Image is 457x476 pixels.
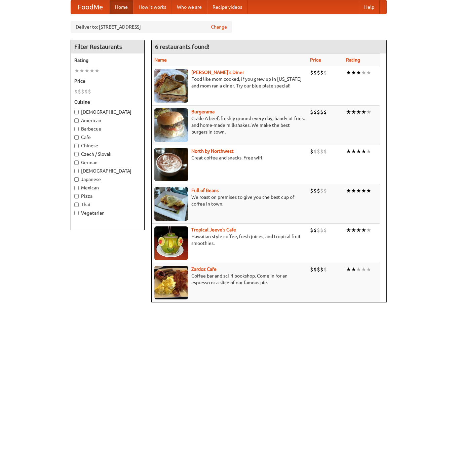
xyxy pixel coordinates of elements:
[356,226,361,234] li: ★
[366,108,371,116] li: ★
[110,0,133,14] a: Home
[310,266,313,273] li: $
[366,226,371,234] li: ★
[74,184,141,191] label: Mexican
[320,148,323,155] li: $
[366,69,371,76] li: ★
[154,187,188,221] img: beans.jpg
[313,69,317,76] li: $
[323,148,327,155] li: $
[74,211,79,215] input: Vegetarian
[191,148,234,154] a: North by Northwest
[154,148,188,181] img: north.jpg
[211,24,227,30] a: Change
[191,109,215,114] a: Burgerama
[361,69,366,76] li: ★
[317,108,320,116] li: $
[94,67,100,74] li: ★
[361,108,366,116] li: ★
[346,266,351,273] li: ★
[191,266,217,272] a: Zardoz Cafe
[154,76,305,89] p: Food like mom cooked, if you grew up in [US_STATE] and mom ran a diner. Try our blue plate special!
[154,69,188,103] img: sallys.jpg
[323,226,327,234] li: $
[154,108,188,142] img: burgerama.jpg
[74,168,141,174] label: [DEMOGRAPHIC_DATA]
[351,148,356,155] li: ★
[74,201,141,208] label: Thai
[74,210,141,216] label: Vegetarian
[74,118,79,123] input: American
[351,108,356,116] li: ★
[74,160,79,165] input: German
[310,69,313,76] li: $
[79,67,84,74] li: ★
[89,67,94,74] li: ★
[310,187,313,194] li: $
[346,108,351,116] li: ★
[317,69,320,76] li: $
[320,187,323,194] li: $
[323,69,327,76] li: $
[74,159,141,166] label: German
[351,266,356,273] li: ★
[351,226,356,234] li: ★
[366,148,371,155] li: ★
[154,226,188,260] img: jeeves.jpg
[366,187,371,194] li: ★
[356,148,361,155] li: ★
[191,227,236,232] a: Tropical Jeeve's Cafe
[74,117,141,124] label: American
[356,69,361,76] li: ★
[313,266,317,273] li: $
[74,203,79,207] input: Thai
[351,187,356,194] li: ★
[172,0,207,14] a: Who we are
[323,266,327,273] li: $
[310,148,313,155] li: $
[84,88,88,95] li: $
[320,108,323,116] li: $
[74,88,78,95] li: $
[351,69,356,76] li: ★
[207,0,247,14] a: Recipe videos
[84,67,89,74] li: ★
[74,99,141,105] h5: Cuisine
[74,142,141,149] label: Chinese
[74,78,141,84] h5: Price
[74,125,141,132] label: Barbecue
[88,88,91,95] li: $
[74,110,79,114] input: [DEMOGRAPHIC_DATA]
[154,194,305,207] p: We roast on premises to give you the best cup of coffee in town.
[361,148,366,155] li: ★
[74,194,79,198] input: Pizza
[317,148,320,155] li: $
[317,266,320,273] li: $
[323,187,327,194] li: $
[74,152,79,156] input: Czech / Slovak
[71,40,144,53] h4: Filter Restaurants
[154,115,305,135] p: Grade A beef, freshly ground every day, hand-cut fries, and home-made milkshakes. We make the bes...
[361,187,366,194] li: ★
[191,188,219,193] a: Full of Beans
[74,169,79,173] input: [DEMOGRAPHIC_DATA]
[154,57,167,63] a: Name
[191,70,244,75] a: [PERSON_NAME]'s Diner
[154,233,305,247] p: Hawaiian style coffee, fresh juices, and tropical fruit smoothies.
[356,108,361,116] li: ★
[361,226,366,234] li: ★
[74,57,141,64] h5: Rating
[320,266,323,273] li: $
[74,151,141,157] label: Czech / Slovak
[154,272,305,286] p: Coffee bar and sci-fi bookshop. Come in for an espresso or a slice of our famous pie.
[346,69,351,76] li: ★
[310,108,313,116] li: $
[359,0,380,14] a: Help
[310,226,313,234] li: $
[356,187,361,194] li: ★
